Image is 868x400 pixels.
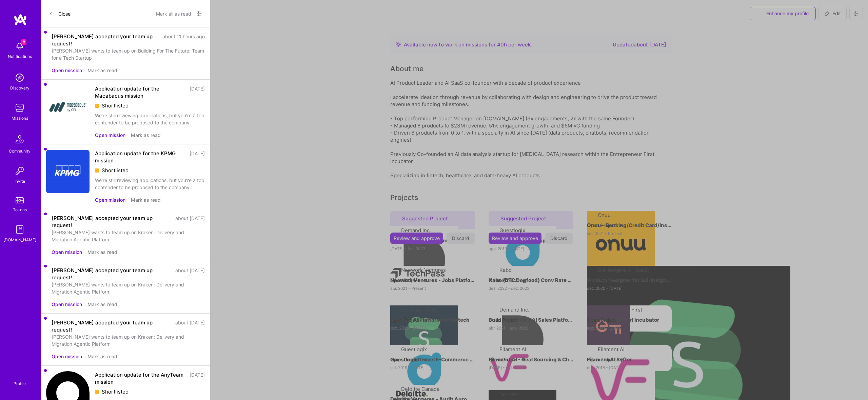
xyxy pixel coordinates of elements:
[95,167,205,174] div: Shortlisted
[190,150,205,164] div: [DATE]
[52,267,171,281] div: [PERSON_NAME] accepted your team up request!
[52,319,171,333] div: [PERSON_NAME] accepted your team up request!
[175,215,205,229] div: about [DATE]
[14,380,26,386] div: Profile
[9,147,31,155] div: Community
[52,248,82,256] button: Open mission
[156,8,191,19] button: Mark all as read
[175,267,205,281] div: about [DATE]
[131,132,161,139] button: Mark as read
[52,229,205,243] div: [PERSON_NAME] wants to team up on Kraken: Delivery and Migration Agentic Platform
[52,353,82,360] button: Open mission
[12,131,28,147] img: Community
[87,67,117,74] button: Mark as read
[52,47,205,61] div: [PERSON_NAME] wants to team up on Building For The Future: Team for a Tech Startup
[95,150,185,164] div: Application update for the KPMG mission
[52,301,82,308] button: Open mission
[52,333,205,347] div: [PERSON_NAME] wants to team up on Kraken: Delivery and Migration Agentic Platform
[95,85,185,99] div: Application update for the Macabacus mission
[52,33,158,47] div: [PERSON_NAME] accepted your team up request!
[87,301,117,308] button: Mark as read
[87,353,117,360] button: Mark as read
[52,215,171,229] div: [PERSON_NAME] accepted your team up request!
[12,115,28,122] div: Missions
[46,85,90,128] img: Company Logo
[46,150,90,193] img: Company Logo
[131,196,161,203] button: Mark as read
[16,197,24,203] img: tokens
[162,33,205,47] div: about 11 hours ago
[11,373,28,386] a: Profile
[95,371,185,385] div: Application update for the AnyTeam mission
[95,132,125,139] button: Open mission
[95,112,205,126] div: We're still reviewing applications, but you're a top contender to be proposed to the company.
[10,84,29,92] div: Discovery
[8,53,32,60] div: Notifications
[3,236,36,243] div: [DOMAIN_NAME]
[13,164,26,178] img: Invite
[13,206,27,213] div: Tokens
[190,371,205,385] div: [DATE]
[95,388,205,395] div: Shortlisted
[52,281,205,295] div: [PERSON_NAME] wants to team up on Kraken: Delivery and Migration Agentic Platform
[13,39,26,53] img: bell
[15,178,25,185] div: Invite
[95,102,205,109] div: Shortlisted
[175,319,205,333] div: about [DATE]
[95,177,205,191] div: We're still reviewing applications, but you're a top contender to be proposed to the company.
[13,71,26,84] img: discovery
[21,39,26,45] span: 8
[52,67,82,74] button: Open mission
[87,248,117,256] button: Mark as read
[190,85,205,99] div: [DATE]
[49,8,71,19] button: Close
[95,196,125,203] button: Open mission
[14,14,27,26] img: logo
[13,101,26,115] img: teamwork
[13,223,26,236] img: guide book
